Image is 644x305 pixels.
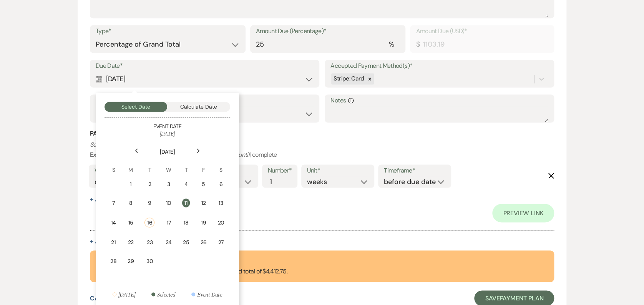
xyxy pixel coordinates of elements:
[307,165,368,176] label: Unit*
[165,218,172,226] div: 17
[212,157,229,174] th: S
[268,165,292,176] label: Number*
[389,39,394,50] div: %
[183,218,189,226] div: 18
[217,218,224,226] div: 20
[416,39,419,50] div: $
[105,139,229,156] th: [DATE]
[200,238,207,246] div: 26
[144,180,154,188] div: 2
[90,140,554,159] p: : weekly | | 2 | months | before event date | | complete
[110,238,117,246] div: 21
[110,257,117,265] div: 28
[157,290,176,299] div: Selected
[90,129,554,138] h3: Payment Reminder
[96,72,314,87] div: [DATE]
[144,199,154,207] div: 9
[200,218,207,226] div: 19
[128,218,134,226] div: 15
[123,157,139,174] th: M
[128,238,134,246] div: 22
[217,180,224,188] div: 6
[144,238,154,246] div: 23
[200,199,207,207] div: 12
[110,199,117,207] div: 7
[90,141,158,149] i: Set reminders for this task.
[105,130,230,138] h6: [DATE]
[238,151,249,159] i: until
[197,290,222,299] div: Event Date
[144,257,154,265] div: 30
[139,157,159,174] th: T
[144,218,154,227] div: 16
[96,26,240,37] label: Type*
[384,165,445,176] label: Timeframe*
[165,199,172,207] div: 10
[90,151,114,159] b: Example
[217,238,224,246] div: 27
[334,75,364,82] span: Stripe: Card
[128,199,134,207] div: 8
[200,180,207,188] div: 5
[128,257,134,265] div: 29
[105,123,230,131] h5: Event Date
[165,238,172,246] div: 24
[217,199,224,207] div: 13
[330,95,548,106] label: Notes
[96,60,314,72] label: Due Date*
[90,295,115,301] button: Cancel
[118,290,135,299] div: [DATE]
[128,180,134,188] div: 1
[178,157,194,174] th: T
[416,26,548,37] label: Amount Due (USD)*
[183,180,189,188] div: 4
[256,26,400,37] label: Amount Due (Percentage)*
[105,102,168,112] button: Select Date
[183,238,189,246] div: 25
[95,165,176,176] label: Who would you like to remind?*
[330,60,548,72] label: Accepted Payment Method(s)*
[167,102,230,112] button: Calculate Date
[160,157,177,174] th: W
[90,196,166,202] button: + AddAnotherReminder
[195,157,212,174] th: F
[110,218,117,226] div: 14
[105,157,122,174] th: S
[182,198,190,207] div: 11
[90,238,137,244] button: + Add Payment
[492,204,554,222] a: Preview Link
[165,180,172,188] div: 3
